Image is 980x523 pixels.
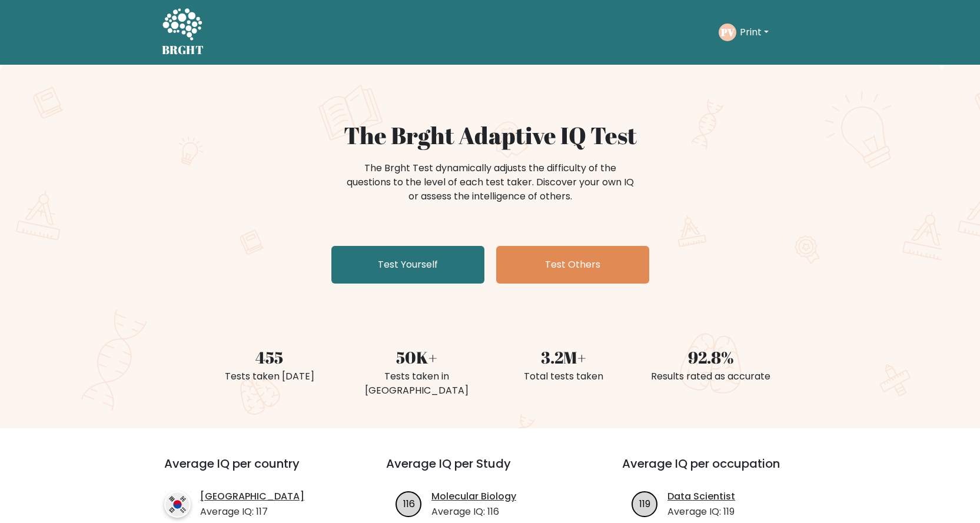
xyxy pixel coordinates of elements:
[497,369,630,384] div: Total tests taken
[200,505,304,519] p: Average IQ: 117
[164,491,191,518] img: country
[350,369,483,398] div: Tests taken in [GEOGRAPHIC_DATA]
[343,161,637,204] div: The Brght Test dynamically adjusts the difficulty of the questions to the level of each test take...
[431,505,516,519] p: Average IQ: 116
[164,457,344,485] h3: Average IQ per country
[645,345,778,369] div: 92.8%
[639,497,650,510] text: 119
[203,345,336,369] div: 455
[667,489,735,504] a: Data Scientist
[431,489,516,504] a: Molecular Biology
[203,369,336,384] div: Tests taken [DATE]
[162,43,204,57] h5: BRGHT
[200,489,304,504] a: [GEOGRAPHIC_DATA]
[386,457,594,485] h3: Average IQ per Study
[736,25,772,40] button: Print
[331,246,484,284] a: Test Yourself
[645,369,778,384] div: Results rated as accurate
[403,497,415,510] text: 116
[496,246,649,284] a: Test Others
[667,505,735,519] p: Average IQ: 119
[622,457,830,485] h3: Average IQ per occupation
[162,5,204,60] a: BRGHT
[350,345,483,369] div: 50K+
[203,121,778,149] h1: The Brght Adaptive IQ Test
[720,25,734,39] text: PV
[497,345,630,369] div: 3.2M+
